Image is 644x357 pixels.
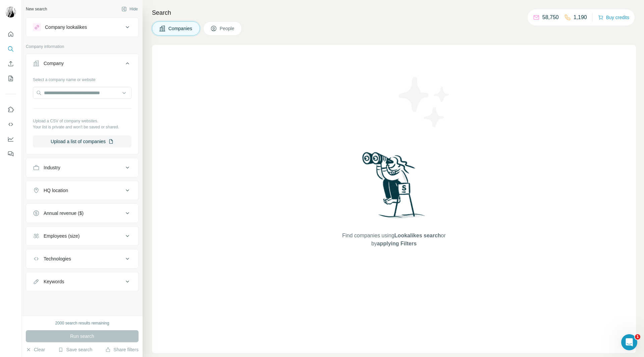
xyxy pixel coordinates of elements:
div: Industry [44,164,60,171]
p: 1,190 [574,13,587,21]
iframe: Intercom live chat [621,334,637,350]
div: Company [44,60,64,67]
button: Enrich CSV [5,58,16,70]
p: 58,750 [542,13,559,21]
img: Surfe Illustration - Woman searching with binoculars [359,150,429,225]
button: Use Surfe API [5,118,16,130]
button: Save search [58,346,92,353]
div: Select a company name or website [33,74,131,83]
button: Quick start [5,28,16,40]
p: Your list is private and won't be saved or shared. [33,124,131,130]
button: Use Surfe on LinkedIn [5,104,16,116]
button: Technologies [26,251,138,267]
button: Annual revenue ($) [26,205,138,221]
button: Employees (size) [26,228,138,244]
button: Hide [117,4,143,14]
button: Company lookalikes [26,19,138,35]
div: New search [26,6,47,12]
p: Upload a CSV of company websites. [33,118,131,124]
div: Employees (size) [44,233,79,239]
button: HQ location [26,182,138,198]
div: Annual revenue ($) [44,210,84,217]
div: Company lookalikes [45,24,87,31]
img: Avatar [5,7,16,17]
span: applying Filters [377,241,417,246]
button: Keywords [26,274,138,290]
button: Search [5,43,16,55]
button: Buy credits [598,13,629,22]
button: Feedback [5,148,16,160]
button: Upload a list of companies [33,135,131,147]
button: Industry [26,160,138,176]
button: Company [26,55,138,74]
span: Companies [168,25,193,32]
button: Clear [26,346,45,353]
div: Keywords [44,278,64,285]
button: Dashboard [5,133,16,145]
span: Lookalikes search [394,233,441,238]
p: Company information [26,44,139,50]
button: Share filters [105,346,139,353]
span: 1 [635,334,640,340]
div: HQ location [44,187,68,194]
button: My lists [5,72,16,84]
img: Surfe Illustration - Stars [394,72,454,132]
h4: Search [152,8,636,17]
div: 2000 search results remaining [55,320,109,326]
div: Technologies [44,255,71,262]
span: Find companies using or by [340,232,447,248]
span: People [220,25,235,32]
